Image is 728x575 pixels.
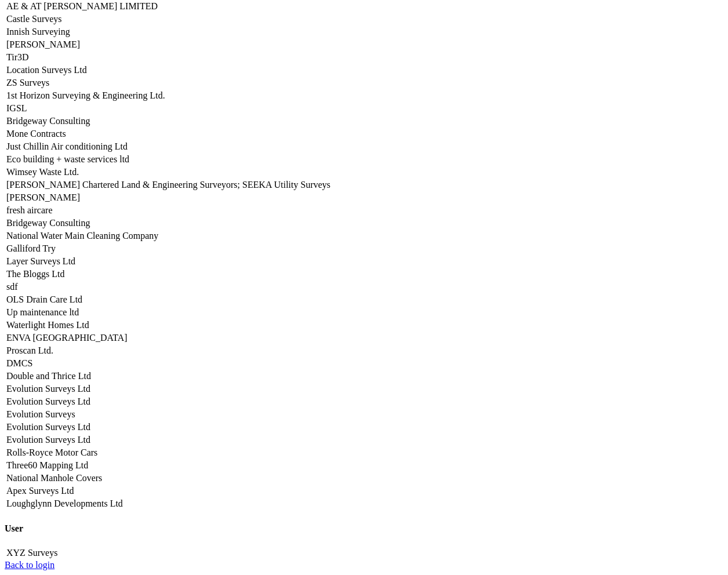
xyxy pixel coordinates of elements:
a: Layer Surveys Ltd [6,256,75,266]
a: ZS Surveys [6,78,49,88]
a: DMCS [6,358,32,368]
a: Wimsey Waste Ltd. [6,167,79,177]
a: fresh aircare [6,205,53,215]
a: Eco building + waste services ltd [6,154,129,164]
a: Evolution Surveys Ltd [6,435,90,445]
a: Evolution Surveys Ltd [6,384,90,394]
a: Bridgeway Consulting [6,116,90,126]
a: Tir3D [6,52,29,62]
a: Waterlight Homes Ltd [6,320,89,330]
a: Three60 Mapping Ltd [6,460,88,470]
a: Location Surveys Ltd [6,65,87,75]
a: National Water Main Cleaning Company [6,231,158,241]
a: Apex Surveys Ltd [6,486,74,496]
a: sdf [6,282,18,292]
a: Double and Thrice Ltd [6,371,91,381]
a: [PERSON_NAME] Chartered Land & Engineering Surveyors; SEEKA Utility Surveys [6,180,330,190]
a: IGSL [6,103,27,113]
a: [PERSON_NAME] [6,192,80,202]
a: Innish Surveying [6,27,70,37]
a: The Bloggs Ltd [6,269,64,279]
a: Evolution Surveys Ltd [6,422,90,432]
a: OLS Drain Care Ltd [6,294,82,304]
a: Bridgeway Consulting [6,218,90,228]
a: [PERSON_NAME] [6,39,80,49]
a: Evolution Surveys [6,409,75,419]
a: AE & AT [PERSON_NAME] LIMITED [6,1,158,11]
a: XYZ Surveys [6,548,57,558]
a: Proscan Ltd. [6,345,53,355]
a: Evolution Surveys Ltd [6,396,90,406]
a: Back to login [5,560,54,570]
a: Loughglynn Developments Ltd [6,498,123,508]
a: Mone Contracts [6,129,66,139]
a: Castle Surveys [6,14,62,24]
a: 1st Horizon Surveying & Engineering Ltd. [6,90,165,100]
a: ENVA [GEOGRAPHIC_DATA] [6,333,128,343]
a: Rolls-Royce Motor Cars [6,447,97,457]
a: National Manhole Covers [6,473,102,483]
a: Up maintenance ltd [6,307,79,317]
h4: User [5,523,723,534]
a: Galliford Try [6,243,56,253]
a: Just Chillin Air conditioning Ltd [6,141,128,151]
